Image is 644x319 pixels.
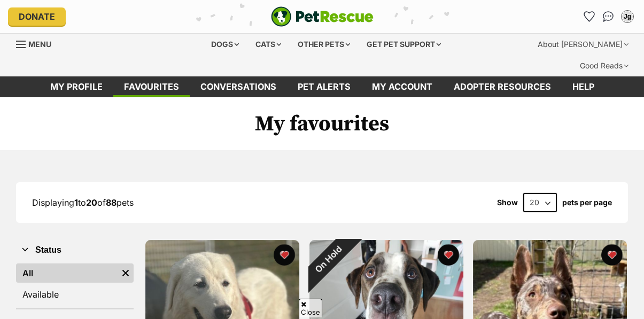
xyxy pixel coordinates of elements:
a: Donate [8,7,66,26]
button: My account [619,8,636,25]
div: Dogs [204,34,246,55]
button: favourite [437,244,459,266]
a: Available [16,285,134,304]
button: Status [16,243,134,257]
a: Favourites [113,76,190,97]
a: All [16,263,118,283]
span: Menu [28,40,51,49]
a: PetRescue [271,6,374,27]
div: Good Reads [572,55,636,76]
div: Get pet support [359,34,448,55]
img: chat-41dd97257d64d25036548639549fe6c8038ab92f7586957e7f3b1b290dea8141.svg [603,11,614,22]
strong: 1 [74,197,78,208]
div: About [PERSON_NAME] [530,34,636,55]
a: Remove filter [118,263,134,283]
span: Displaying to of pets [32,197,134,208]
a: My account [361,76,443,97]
div: Cats [248,34,289,55]
ul: Account quick links [580,8,636,25]
a: Menu [16,34,59,53]
a: Pet alerts [287,76,361,97]
a: conversations [190,76,287,97]
strong: 88 [106,197,117,208]
span: Show [497,198,518,207]
button: favourite [601,244,623,266]
div: Jg [622,11,633,22]
a: My profile [40,76,113,97]
div: Status [16,261,134,308]
div: On Hold [295,225,362,293]
div: Other pets [290,34,358,55]
span: Close [299,299,322,317]
label: pets per page [562,198,612,207]
a: Help [562,76,605,97]
a: Adopter resources [443,76,562,97]
img: logo-e224e6f780fb5917bec1dbf3a21bbac754714ae5b6737aabdf751b685950b380.svg [271,6,374,27]
strong: 20 [86,197,97,208]
button: favourite [274,244,295,266]
a: Conversations [600,8,617,25]
a: Favourites [580,8,598,25]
